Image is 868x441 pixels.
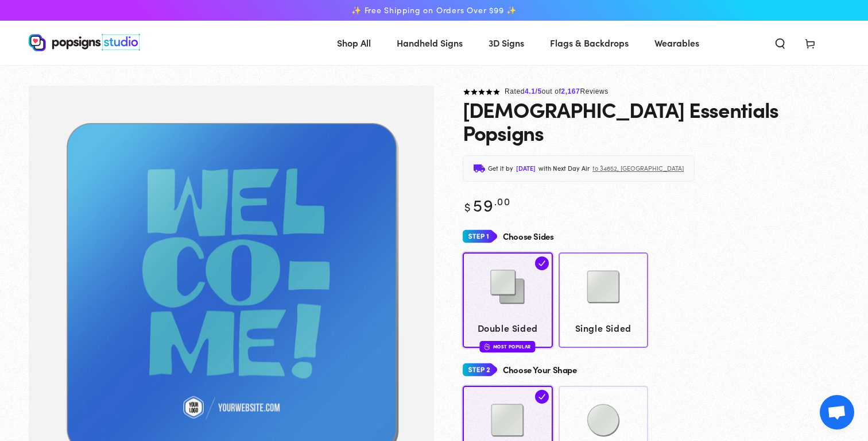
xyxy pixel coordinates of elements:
[575,258,632,316] img: Single Sided
[535,256,549,270] img: check.svg
[561,87,580,95] span: 2,167
[29,34,140,51] img: Popsigns Studio
[463,193,510,216] bdi: 59
[503,365,577,375] h4: Choose Your Shape
[646,28,708,58] a: Wearables
[505,87,609,95] span: Rated out of Reviews
[535,390,549,404] img: check.svg
[463,98,839,144] h1: [DEMOGRAPHIC_DATA] Essentials Popsigns
[820,395,854,430] a: Open chat
[564,320,643,336] span: Single Sided
[480,28,533,58] a: 3D Signs
[525,87,535,95] span: 4.1
[516,163,536,174] span: [DATE]
[489,34,524,51] span: 3D Signs
[488,163,513,174] span: Get it by
[765,30,795,55] summary: Search our site
[463,252,553,347] a: Double Sided Double Sided Most Popular
[541,28,637,58] a: Flags & Backdrops
[388,28,471,58] a: Handheld Signs
[397,34,463,51] span: Handheld Signs
[536,87,542,95] span: /5
[550,34,629,51] span: Flags & Backdrops
[592,163,684,174] span: to 34652, [GEOGRAPHIC_DATA]
[559,252,649,347] a: Single Sided Single Sided
[654,34,699,51] span: Wearables
[468,320,548,336] span: Double Sided
[464,198,471,214] span: $
[328,28,379,58] a: Shop All
[479,258,536,316] img: Double Sided
[538,163,590,174] span: with Next Day Air
[480,341,536,352] div: Most Popular
[463,226,497,247] img: Step 1
[485,343,490,351] img: fire.svg
[503,232,554,241] h4: Choose Sides
[351,5,517,16] span: ✨ Free Shipping on Orders Over $99 ✨
[494,194,510,208] sup: .00
[337,34,371,51] span: Shop All
[463,359,497,381] img: Step 2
